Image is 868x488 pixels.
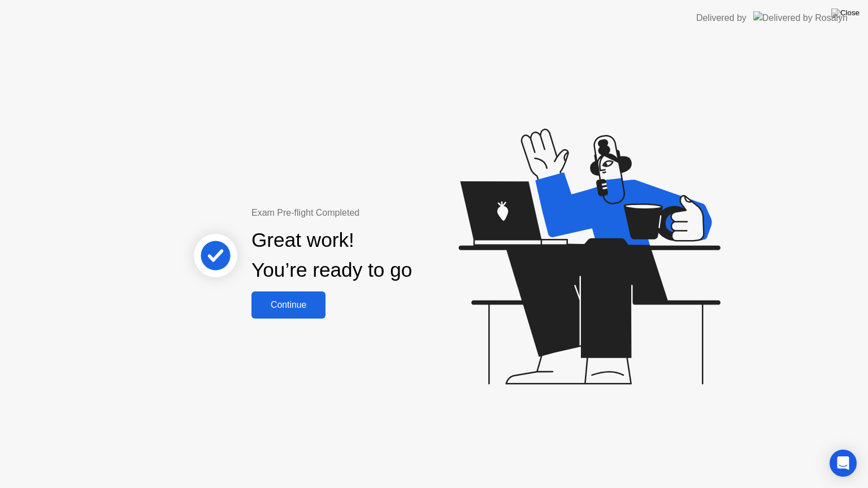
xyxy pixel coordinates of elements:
[251,206,485,220] div: Exam Pre-flight Completed
[251,225,412,285] div: Great work! You’re ready to go
[255,300,322,310] div: Continue
[251,291,325,319] button: Continue
[696,11,747,25] div: Delivered by
[830,450,857,477] div: Open Intercom Messenger
[753,11,848,24] img: Delivered by Rosalyn
[831,8,860,18] img: Close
